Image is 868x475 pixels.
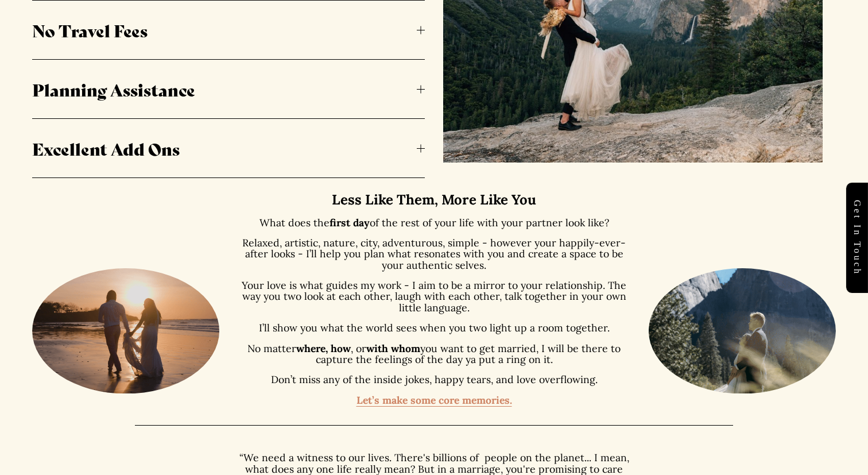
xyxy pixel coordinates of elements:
p: Relaxed, artistic, nature, city, adventurous, simple - however your happily-ever-after looks - I’... [238,237,630,271]
p: I’ll show you what the world sees when you two light up a room together. [238,322,630,333]
span: No Travel Fees [32,18,417,42]
a: Let’s make some core memories. [356,393,512,407]
button: Planning Assistance [32,60,425,118]
button: No Travel Fees [32,1,425,59]
span: Excellent Add Ons [32,136,417,160]
p: What does the of the rest of your life with your partner look like? [238,217,630,228]
a: Get in touch [846,183,868,293]
strong: with whom [366,342,420,355]
strong: where, how [296,342,351,355]
p: Your love is what guides my work - I aim to be a mirror to your relationship. The way you two loo... [238,280,630,313]
strong: first day [330,216,370,229]
button: Excellent Add Ons [32,119,425,177]
p: Don’t miss any of the inside jokes, happy tears, and love overflowing. [238,374,630,385]
p: No matter , or you want to get married, I will be there to capture the feelings of the day ya put... [238,343,630,365]
strong: Less Like Them, More Like You [332,191,536,208]
span: Planning Assistance [32,77,417,101]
